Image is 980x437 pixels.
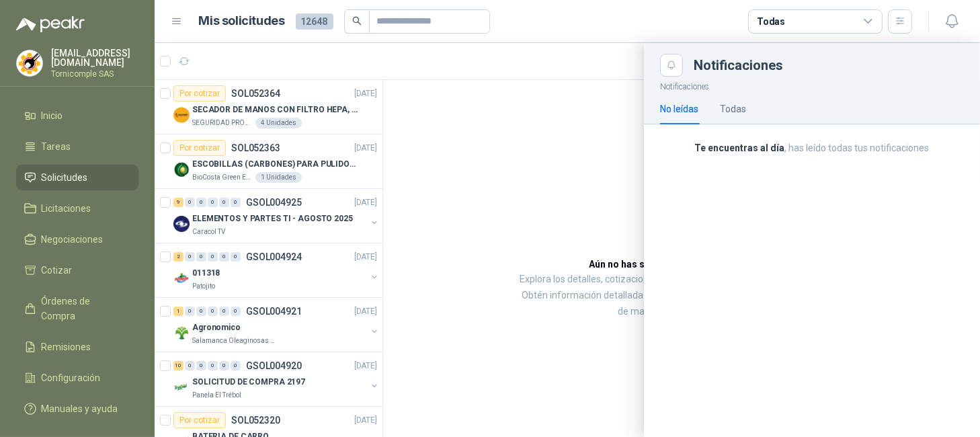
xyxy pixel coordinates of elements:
span: Configuración [42,370,101,385]
img: Logo peakr [16,16,85,32]
a: Licitaciones [16,196,138,221]
p: Tornicomple SAS [51,70,138,78]
span: Remisiones [42,340,91,354]
a: Negociaciones [16,227,138,252]
span: 12648 [296,13,333,30]
h1: Mis solicitudes [199,11,285,31]
span: Solicitudes [42,170,88,185]
div: Notificaciones [694,58,964,72]
b: Te encuentras al día [695,143,785,153]
a: Cotizar [16,257,138,283]
p: , has leído todas tus notificaciones [660,141,964,155]
p: [EMAIL_ADDRESS][DOMAIN_NAME] [51,48,138,67]
span: Licitaciones [42,201,91,216]
a: Tareas [16,134,138,159]
p: Notificaciones [644,77,980,93]
span: Inicio [42,108,63,123]
span: Cotizar [42,263,73,278]
span: Manuales y ayuda [42,401,118,416]
div: No leídas [660,102,698,116]
a: Órdenes de Compra [16,288,138,329]
a: Remisiones [16,334,138,360]
span: search [352,16,362,26]
a: Manuales y ayuda [16,396,138,422]
button: Close [660,54,683,77]
span: Órdenes de Compra [42,294,126,323]
div: Todas [720,102,746,116]
div: Todas [757,14,785,29]
span: Negociaciones [42,232,104,247]
img: Company Logo [17,50,42,76]
a: Configuración [16,365,138,391]
a: Inicio [16,103,138,128]
span: Tareas [42,139,71,154]
a: Solicitudes [16,165,138,190]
